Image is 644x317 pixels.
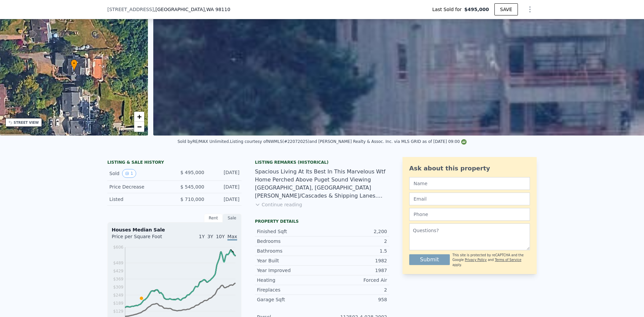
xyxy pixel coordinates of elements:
div: [DATE] [210,196,239,203]
div: 2,200 [322,228,387,235]
span: [STREET_ADDRESS] [107,6,154,13]
div: [DATE] [210,169,239,178]
div: Sold by RE/MAX Unlimited . [177,139,230,144]
div: Listing Remarks (Historical) [255,160,389,165]
span: $ 545,000 [180,184,204,190]
span: , WA 98110 [205,7,230,12]
span: $ 710,000 [180,197,204,202]
tspan: $606 [113,245,123,250]
div: Price Decrease [109,183,169,190]
tspan: $309 [113,285,123,289]
div: Property details [255,219,389,224]
div: Bathrooms [257,248,322,254]
input: Name [409,177,530,190]
span: Max [227,234,237,241]
img: NWMLS Logo [461,139,467,145]
span: 1Y [199,234,205,239]
div: [DATE] [210,183,239,190]
div: 1982 [322,257,387,264]
input: Email [409,193,530,205]
div: Finished Sqft [257,228,322,235]
div: Rent [204,214,223,222]
a: Privacy Policy [465,258,487,262]
div: This site is protected by reCAPTCHA and the Google and apply. [452,253,530,267]
span: • [71,60,77,66]
span: 3Y [207,234,213,239]
div: LISTING & SALE HISTORY [107,160,241,166]
span: , [GEOGRAPHIC_DATA] [154,6,230,13]
div: 2 [322,286,387,293]
div: 2 [322,238,387,245]
button: View historical data [122,169,136,178]
a: Zoom out [134,122,144,132]
div: Year Built [257,257,322,264]
div: 958 [322,296,387,303]
div: Ask about this property [409,164,530,173]
div: Price per Square Foot [112,233,174,244]
span: + [137,112,142,121]
div: Bedrooms [257,238,322,245]
tspan: $129 [113,309,123,314]
div: Sold [109,169,169,178]
a: Zoom in [134,112,144,122]
tspan: $429 [113,269,123,273]
a: Terms of Service [495,258,521,262]
span: $495,000 [464,6,489,13]
div: Listing courtesy of NWMLS (#22072025) and [PERSON_NAME] Realty & Assoc. Inc. via MLS GRID as of [... [230,139,467,144]
tspan: $189 [113,301,123,306]
button: SAVE [494,3,518,15]
div: Sale [223,214,241,222]
div: 1.5 [322,248,387,254]
span: $ 495,000 [180,170,204,175]
button: Show Options [523,3,537,16]
div: Forced Air [322,277,387,283]
tspan: $369 [113,277,123,281]
div: Houses Median Sale [112,226,237,233]
div: Garage Sqft [257,296,322,303]
div: 1987 [322,267,387,274]
div: Year Improved [257,267,322,274]
div: Listed [109,196,169,203]
div: Fireplaces [257,286,322,293]
div: • [71,59,77,71]
input: Phone [409,208,530,221]
span: − [137,122,142,131]
tspan: $249 [113,293,123,298]
span: 10Y [216,234,225,239]
div: Heating [257,277,322,283]
div: Spacious Living At Its Best In This Marvelous Wtf Home Perched Above Puget Sound Viewing [GEOGRAP... [255,168,389,200]
tspan: $489 [113,261,123,265]
button: Continue reading [255,201,302,208]
span: Last Sold for [432,6,465,13]
button: Submit [409,254,450,265]
div: STREET VIEW [14,120,39,125]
